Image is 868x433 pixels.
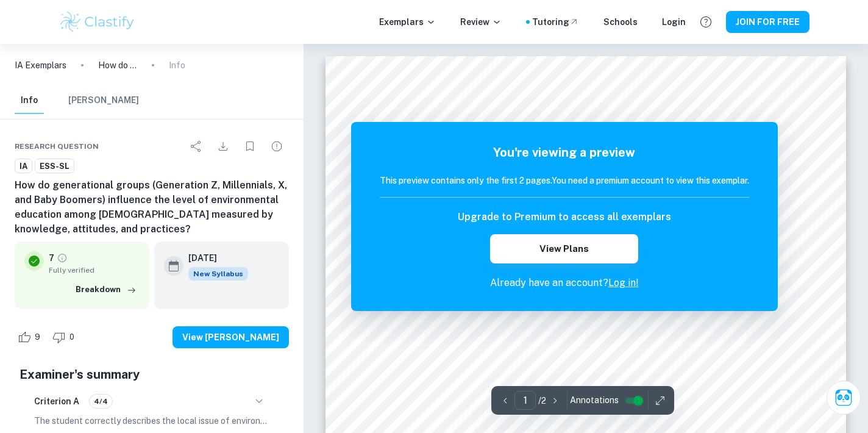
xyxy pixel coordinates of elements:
[98,59,137,72] p: How do generational groups (Generation Z, Millennials, X, and Baby Boomers) influence the level o...
[35,159,74,174] a: ESS-SL
[49,251,54,265] p: 7
[570,394,619,407] span: Annotations
[20,365,284,384] h5: Examiner's summary
[380,143,749,162] h5: You're viewing a preview
[34,395,79,408] h6: Criterion A
[15,59,66,72] a: IA Exemplars
[188,267,248,281] span: New Syllabus
[15,327,47,347] div: Like
[460,15,502,29] p: Review
[68,87,139,114] button: [PERSON_NAME]
[458,210,671,224] h6: Upgrade to Premium to access all exemplars
[379,15,436,29] p: Exemplars
[695,12,716,32] button: Help and Feedback
[827,381,861,415] button: Ask Clai
[184,134,208,159] div: Share
[49,327,81,347] div: Dislike
[15,178,289,237] h6: How do generational groups (Generation Z, Millennials, X, and Baby Boomers) influence the level o...
[15,141,99,152] span: Research question
[662,15,686,29] a: Login
[265,134,289,159] div: Report issue
[15,87,44,114] button: Info
[59,10,136,34] img: Clastify logo
[490,234,638,263] button: View Plans
[380,174,749,187] h6: This preview contains only the first 2 pages. You need a premium account to view this exemplar.
[169,59,185,72] p: Info
[188,251,238,265] h6: [DATE]
[188,267,248,281] div: Starting from the May 2026 session, the ESS IA requirements have changed. We created this exempla...
[49,265,140,276] span: Fully verified
[35,160,74,173] span: ESS-SL
[63,331,81,343] span: 0
[15,160,32,173] span: IA
[538,394,546,407] p: / 2
[57,252,68,263] a: Grade fully verified
[15,159,32,174] a: IA
[211,134,235,159] div: Download
[173,326,289,348] button: View [PERSON_NAME]
[238,134,262,159] div: Bookmark
[73,281,140,299] button: Breakdown
[90,396,112,407] span: 4/4
[608,277,639,288] a: Log in!
[726,11,809,33] button: JOIN FOR FREE
[603,15,638,29] a: Schools
[28,331,47,343] span: 9
[532,15,579,29] a: Tutoring
[380,276,749,290] p: Already have an account?
[34,414,269,428] p: The student correctly describes the local issue of environmental education in [GEOGRAPHIC_DATA], ...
